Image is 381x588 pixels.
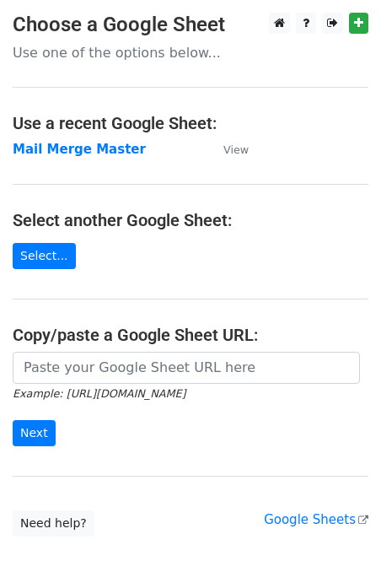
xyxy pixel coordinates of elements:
[13,420,56,446] input: Next
[223,143,249,156] small: View
[13,352,360,384] input: Paste your Google Sheet URL here
[13,325,368,345] h4: Copy/paste a Google Sheet URL:
[13,113,368,133] h4: Use a recent Google Sheet:
[13,243,76,269] a: Select...
[13,142,146,157] a: Mail Merge Master
[13,510,94,537] a: Need help?
[264,512,368,527] a: Google Sheets
[13,387,185,400] small: Example: [URL][DOMAIN_NAME]
[13,210,368,230] h4: Select another Google Sheet:
[207,142,249,157] a: View
[13,13,368,37] h3: Choose a Google Sheet
[13,44,368,62] p: Use one of the options below...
